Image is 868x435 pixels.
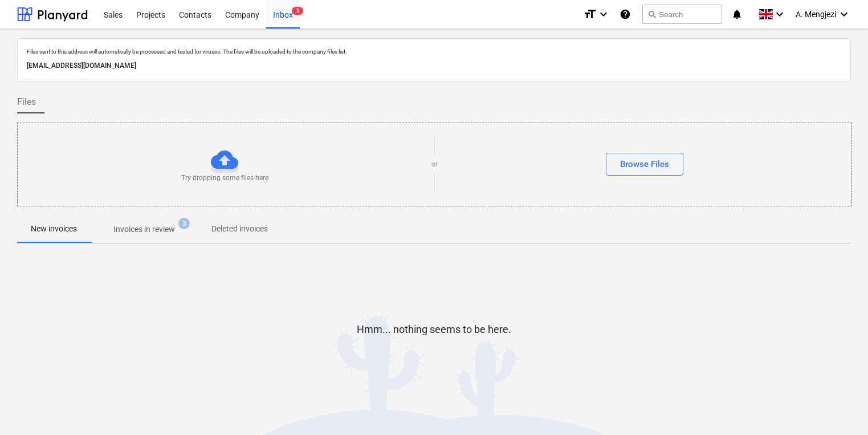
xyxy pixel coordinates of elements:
div: Browse Files [620,157,669,172]
i: keyboard_arrow_down [773,7,787,21]
p: New invoices [31,223,77,235]
p: Hmm... nothing seems to be here. [357,323,511,336]
iframe: Chat Widget [811,380,868,435]
p: Try dropping some files here [181,173,268,183]
span: 3 [292,7,303,15]
i: keyboard_arrow_down [837,7,851,21]
span: Files [17,95,36,109]
span: search [647,10,657,19]
div: Try dropping some files hereorBrowse Files [17,123,852,206]
span: 3 [178,218,190,229]
span: A. Mengjezi [796,10,836,19]
p: Invoices in review [113,223,175,235]
p: Files sent to this address will automatically be processed and tested for viruses. The files will... [27,48,841,55]
p: or [431,160,438,169]
i: Knowledge base [620,7,631,21]
p: Deleted invoices [211,223,268,235]
p: [EMAIL_ADDRESS][DOMAIN_NAME] [27,60,841,72]
button: Browse Files [606,153,683,176]
i: notifications [731,7,743,21]
button: Search [642,5,722,24]
i: keyboard_arrow_down [597,7,610,21]
i: format_size [583,7,597,21]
